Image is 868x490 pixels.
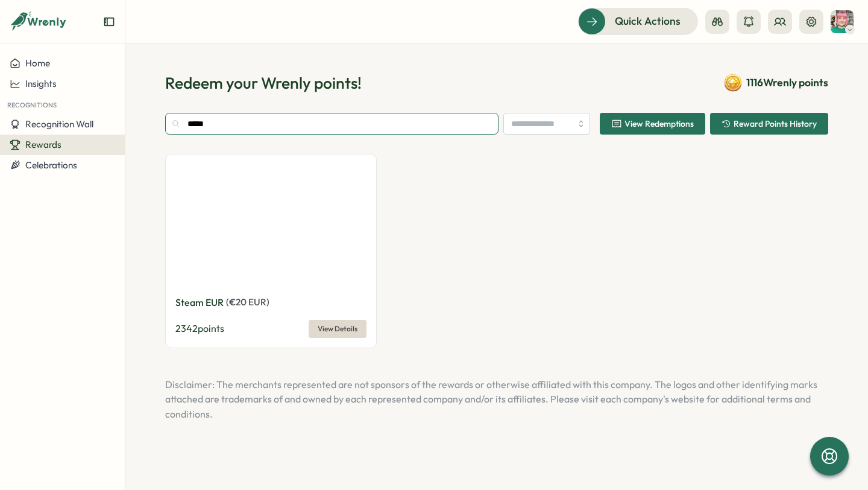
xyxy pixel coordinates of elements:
h1: Redeem your Wrenly points! [165,72,362,94]
img: Steam EUR [175,164,366,285]
span: Rewards [25,139,61,150]
span: Celebrations [25,159,77,171]
button: View Redemptions [600,113,705,135]
img: Destani Engel [831,10,854,33]
button: Quick Actions [578,8,698,34]
span: View Details [318,320,357,337]
span: 2342 points [175,322,224,334]
span: Quick Actions [615,13,681,29]
span: View Redemptions [624,119,694,128]
p: Disclaimer: The merchants represented are not sponsors of the rewards or otherwise affiliated wit... [165,377,828,421]
span: Insights [25,78,57,89]
p: Steam EUR [175,294,224,310]
span: 1116 Wrenly points [746,75,828,91]
button: View Details [309,319,366,337]
button: Expand sidebar [103,16,115,28]
span: ( € 20 EUR ) [226,296,269,307]
button: Reward Points History [710,113,828,135]
span: Reward Points History [734,119,817,128]
span: Home [25,57,50,69]
span: Recognition Wall [25,118,93,130]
